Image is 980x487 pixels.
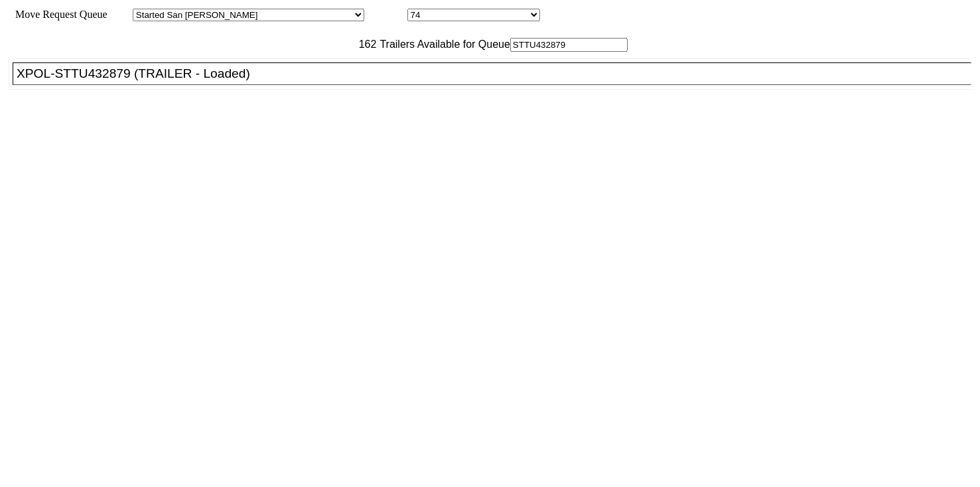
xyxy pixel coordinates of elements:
span: Location [367,9,405,20]
span: Area [109,9,130,20]
span: Move Request Queue [9,9,107,20]
span: Trailers Available for Queue [377,39,511,50]
span: 162 [352,39,377,50]
div: XPOL-STTU432879 (TRAILER - Loaded) [17,66,979,81]
input: Filter Available Trailers [510,38,628,52]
